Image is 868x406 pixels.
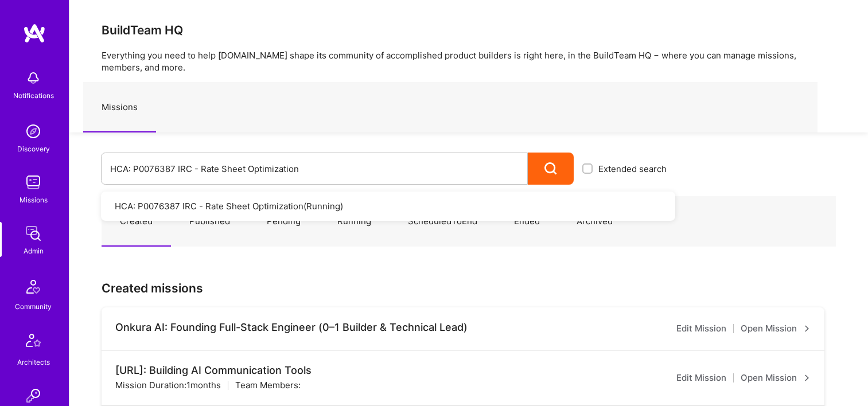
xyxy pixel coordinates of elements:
[17,143,50,155] div: Discovery
[115,379,221,391] div: Mission Duration: 1 months
[22,120,45,143] img: discovery
[102,281,836,295] h3: Created missions
[496,197,558,247] a: Ended
[804,374,811,381] i: icon ArrowRight
[544,162,558,175] i: icon Search
[15,300,52,313] div: Community
[598,163,667,175] span: Extended search
[171,197,248,247] a: Published
[20,273,47,300] img: Community
[804,325,811,332] i: icon ArrowRight
[22,222,45,245] img: admin teamwork
[115,321,468,334] div: Onkura AI: Founding Full-Stack Engineer (0–1 Builder & Technical Lead)
[558,197,631,247] a: Archived
[23,23,46,44] img: logo
[741,371,811,385] a: Open Mission
[101,192,675,221] a: HCA: P0076387 IRC - Rate Sheet Optimization(Running)
[102,49,836,73] p: Everything you need to help [DOMAIN_NAME] shape its community of accomplished product builders is...
[102,23,836,37] h3: BuildTeam HQ
[390,197,496,247] a: ScheduledToEnd
[22,171,45,194] img: teamwork
[13,89,54,101] div: Notifications
[110,154,519,184] input: What type of mission are you looking for?
[20,329,47,356] img: Architects
[22,67,45,89] img: bell
[83,83,156,132] a: Missions
[676,322,726,335] a: Edit Mission
[24,245,44,257] div: Admin
[17,356,50,368] div: Architects
[20,194,48,206] div: Missions
[102,197,171,247] a: Created
[676,371,726,385] a: Edit Mission
[319,197,390,247] a: Running
[235,379,301,391] div: Team Members:
[115,364,312,377] div: [URL]: Building AI Communication Tools
[248,197,319,247] a: Pending
[741,322,811,335] a: Open Mission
